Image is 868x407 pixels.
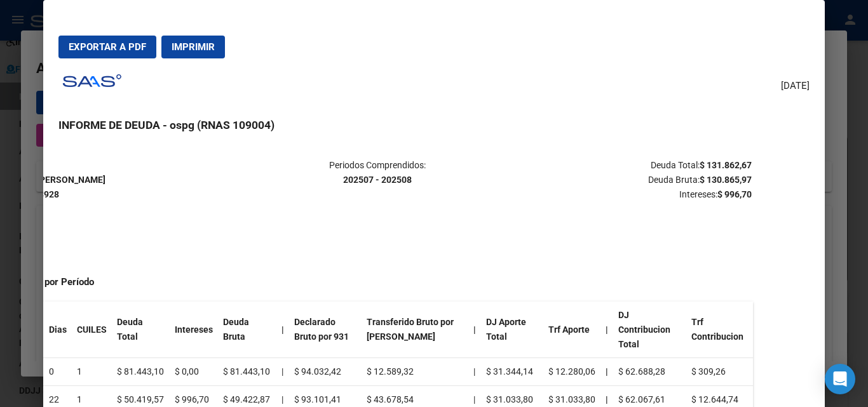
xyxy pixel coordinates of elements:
td: $ 81.443,10 [218,358,276,386]
h4: Resumen por Período [2,275,752,290]
th: Dias [44,302,72,358]
td: $ 62.688,28 [613,358,686,386]
td: $ 81.443,10 [112,358,170,386]
td: $ 12.280,06 [543,358,600,386]
p: Empresa: [3,158,252,201]
th: | [468,302,481,358]
div: Open Intercom Messenger [825,364,855,394]
th: Trf Contribucion [686,302,753,358]
strong: $ 131.862,67 [700,160,752,170]
p: Periodos Comprendidos: [253,158,501,187]
th: | [600,302,613,358]
strong: 202507 - 202508 [343,175,412,185]
span: Exportar a PDF [69,41,146,53]
th: Deuda Bruta [218,302,276,358]
p: Deuda Total: Deuda Bruta: Intereses: [503,158,752,201]
span: Imprimir [172,41,215,53]
th: CUILES [72,302,112,358]
td: $ 94.032,42 [289,358,362,386]
th: Deuda Total [112,302,170,358]
td: | [276,358,289,386]
button: Imprimir [161,36,225,58]
th: Intereses [170,302,218,358]
th: Transferido Bruto por [PERSON_NAME] [362,302,468,358]
strong: $ 996,70 [717,189,752,199]
h3: INFORME DE DEUDA - ospg (RNAS 109004) [58,117,809,133]
th: Trf Aporte [543,302,600,358]
th: | [276,302,289,358]
td: $ 0,00 [170,358,218,386]
td: 0 [44,358,72,386]
strong: $ 130.865,97 [700,175,752,185]
td: 1 [72,358,112,386]
td: $ 309,26 [686,358,753,386]
td: $ 31.344,14 [481,358,543,386]
button: Exportar a PDF [58,36,156,58]
td: | [468,358,481,386]
td: $ 12.589,32 [362,358,468,386]
th: DJ Aporte Total [481,302,543,358]
th: | [600,358,613,386]
strong: MONSU [PERSON_NAME] 20203663928 [3,175,105,199]
th: DJ Contribucion Total [613,302,686,358]
th: Declarado Bruto por 931 [289,302,362,358]
span: [DATE] [781,79,810,93]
